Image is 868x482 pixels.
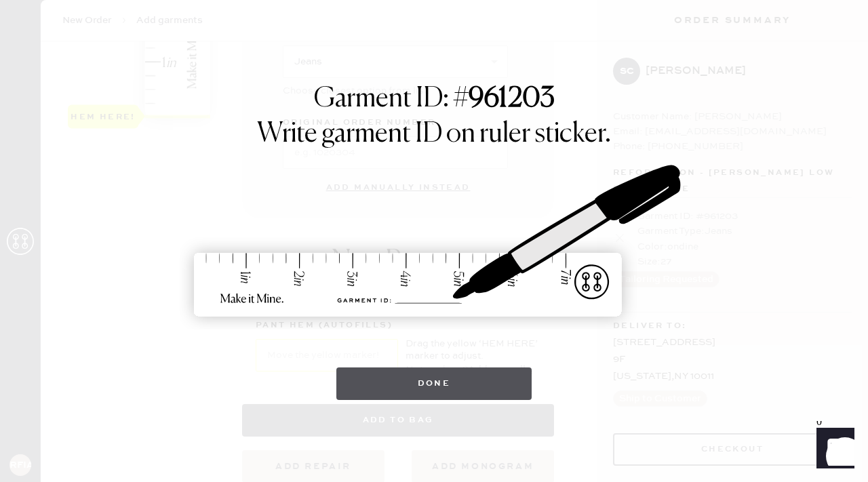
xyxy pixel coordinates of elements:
button: Done [336,367,532,400]
h1: Write garment ID on ruler sticker. [257,118,611,150]
iframe: Front Chat [804,421,862,479]
strong: 961203 [469,85,555,113]
h1: Garment ID: # [314,83,555,118]
img: ruler-sticker-sharpie.svg [180,130,688,354]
